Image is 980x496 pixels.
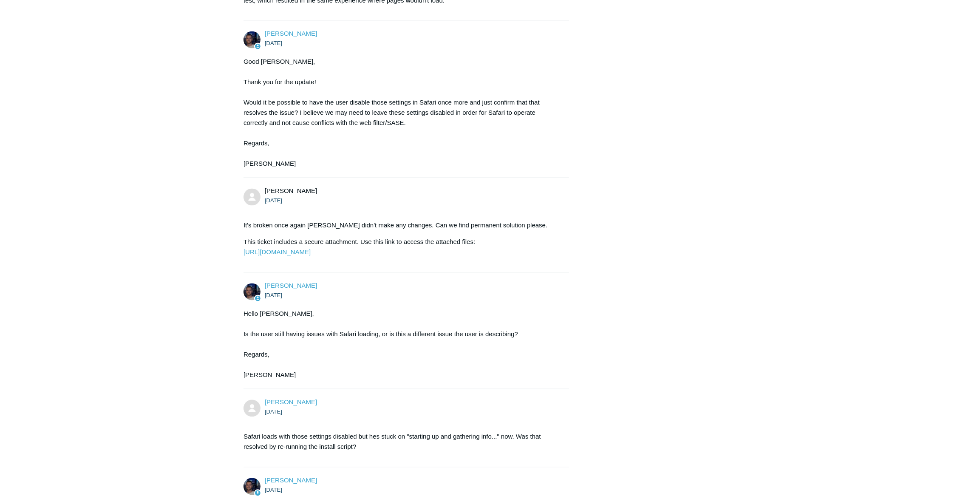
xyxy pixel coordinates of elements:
time: 08/26/2025, 10:32 [265,40,282,47]
span: Connor Davis [265,30,317,37]
span: Connor Davis [265,477,317,484]
div: Hello [PERSON_NAME], Is the user still having issues with Safari loading, or is this a different ... [244,309,561,380]
a: [PERSON_NAME] [265,282,317,289]
p: It's broken once again [PERSON_NAME] didn't make any changes. Can we find permanent solution please. [244,221,561,231]
time: 08/29/2025, 12:03 [265,292,282,299]
a: [PERSON_NAME] [265,477,317,484]
time: 09/02/2025, 11:35 [265,409,282,415]
span: Ali Zahir [265,399,317,406]
p: Safari loads with those settings disabled but hes stuck on "starting up and gathering info..." no... [244,432,561,452]
time: 09/02/2025, 13:14 [265,487,282,493]
span: Victor Villanueva [265,187,317,195]
a: [PERSON_NAME] [265,30,317,37]
span: Connor Davis [265,282,317,289]
p: This ticket includes a secure attachment. Use this link to access the attached files: [244,237,561,258]
div: Good [PERSON_NAME], Thank you for the update! Would it be possible to have the user disable those... [244,57,561,169]
time: 08/27/2025, 16:47 [265,198,282,204]
a: [URL][DOMAIN_NAME] [244,249,311,256]
a: [PERSON_NAME] [265,399,317,406]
